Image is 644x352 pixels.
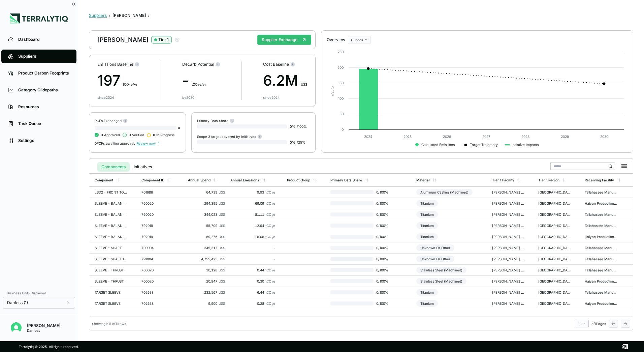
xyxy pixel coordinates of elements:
div: Product Carbon Footprints [18,70,70,76]
div: [GEOGRAPHIC_DATA] [538,246,571,250]
span: US$ [219,201,225,205]
span: US$ [219,246,225,250]
span: 0 PCFs awaiting approval. [95,141,135,145]
sub: 2 [271,203,273,206]
span: 0 / 100 % [374,290,395,294]
text: 2030 [600,135,608,139]
sub: 2 [271,236,273,239]
div: SLEEVE - BALANCE PISTON - 53MM [95,212,127,216]
span: US$ [219,279,225,283]
div: [PERSON_NAME] Ltd. - [GEOGRAPHIC_DATA] [492,268,524,272]
span: Danfoss (1) [7,300,28,305]
text: Calculated Emissions [421,143,455,147]
div: 700020 [141,268,174,272]
span: tCO e [265,190,275,194]
span: 0 / 100 % [374,257,395,261]
div: Haiyan Production CNHX [585,235,617,239]
div: Primary Data Share [197,118,234,123]
text: 2029 [561,135,569,139]
div: 294,395 [188,201,225,205]
div: Unknown Or Other [416,256,454,262]
div: Material [416,178,430,182]
div: Emissions Baseline [97,62,139,67]
text: Target Trajectory [470,143,498,147]
span: US$ [219,268,225,272]
div: Task Queue [18,121,70,126]
div: 6.44 [230,290,275,294]
div: - [230,257,275,261]
span: 0 [153,133,155,137]
button: Initiatives [130,162,156,172]
div: Tier 1 [158,37,169,42]
div: Annual Emissions [230,178,259,182]
img: Logo [10,13,68,24]
span: 0 / 100 % [374,224,395,228]
div: Titanium [416,300,438,307]
div: SLEEVE - BALANCE PISTON – TT-500 OD 85.9 [95,235,127,239]
div: Aluminum Casting (Machined) [416,189,473,196]
div: - [182,70,220,91]
span: tCO e [265,224,275,228]
span: Approved [101,133,120,137]
div: 9.93 [230,190,275,194]
div: by 2030 [182,95,194,99]
span: tCO e [265,201,275,205]
div: Stainless Steel (Machined) [416,278,466,285]
div: 760020 [141,212,174,216]
div: 0.44 [230,268,275,272]
div: Showing 1 - 11 of 11 rows [92,322,126,326]
div: [PERSON_NAME] [97,36,180,44]
span: 0 % [290,124,295,128]
div: since 2024 [97,95,114,99]
div: [PERSON_NAME] Ltd. - [GEOGRAPHIC_DATA] [492,257,524,261]
div: [PERSON_NAME] Ltd. - [GEOGRAPHIC_DATA] [492,246,524,250]
span: In Progress [153,133,174,137]
div: [PERSON_NAME] Ltd. - [GEOGRAPHIC_DATA] [492,235,524,239]
sub: 2 [271,214,273,217]
div: 6.2M [263,70,307,91]
div: SLEEVE - BALANCE PISTON – TT-500 OD 85.9 [95,224,127,228]
div: Receiving Facility [585,178,614,182]
div: Haiyan Production CNHX [585,201,617,205]
text: 2028 [522,135,530,139]
div: 702638 [141,301,174,305]
span: t CO e/yr [192,82,206,86]
span: › [148,13,150,18]
div: SLEEVE - BALANCE PISTON - 53MM [95,201,127,205]
span: 0 / 100 % [374,246,395,250]
text: 100 [338,96,344,100]
span: US$ [219,190,225,194]
div: 197 [97,70,139,91]
div: 12.94 [230,224,275,228]
div: 9,900 [188,301,225,305]
span: of 1 Pages [591,322,606,326]
text: 2027 [482,135,490,139]
div: [PERSON_NAME] [112,13,146,18]
div: LSD2 - FRONT TOUCHDOWN PLATE [95,190,127,194]
img: Victoria Odoma [11,322,22,333]
span: Verified [129,133,144,137]
span: 0 / 100 % [374,279,395,283]
span: 0 / 100 % [374,301,395,305]
button: 1 [576,320,589,327]
span: › [109,13,110,18]
div: 702638 [141,290,174,294]
div: [GEOGRAPHIC_DATA] [538,257,571,261]
span: t CO e/yr [123,82,137,86]
div: PCFs Exchanged [95,118,180,123]
span: US$ [219,224,225,228]
div: Overview [327,37,345,42]
div: [PERSON_NAME] Ltd. - [GEOGRAPHIC_DATA] [492,279,524,283]
div: Stainless Steel (Machined) [416,267,466,273]
div: SLEEVE - THRUST T'DN BRG-RH-SHAFT [95,279,127,283]
div: 760020 [141,201,174,205]
sub: 2 [271,225,273,228]
span: 0 [129,133,131,137]
div: [PERSON_NAME] Ltd. - [GEOGRAPHIC_DATA] [492,190,524,194]
text: 50 [340,112,344,116]
div: [GEOGRAPHIC_DATA] [538,290,571,294]
div: 20,847 [188,279,225,283]
sub: 2 [271,192,273,195]
span: tCO e [265,279,275,283]
div: [GEOGRAPHIC_DATA] [538,301,571,305]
